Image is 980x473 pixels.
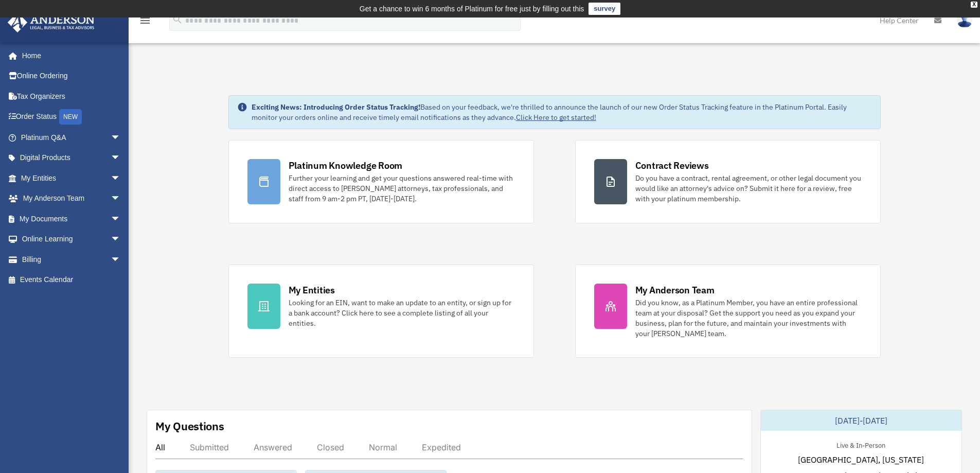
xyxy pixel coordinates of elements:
[190,442,229,452] div: Submitted
[289,173,515,204] div: Further your learning and get your questions answered real-time with direct access to [PERSON_NAM...
[7,107,136,128] a: Order StatusNEW
[589,3,620,15] a: survey
[155,418,224,434] div: My Questions
[252,102,872,122] div: Based on your feedback, we're thrilled to announce the launch of our new Order Status Tracking fe...
[59,109,82,125] div: NEW
[155,442,165,452] div: All
[111,127,131,148] span: arrow_drop_down
[422,442,461,452] div: Expedited
[7,66,136,86] a: Online Ordering
[575,140,881,223] a: Contract Reviews Do you have a contract, rental agreement, or other legal document you would like...
[635,159,709,172] div: Contract Reviews
[7,127,136,148] a: Platinum Q&Aarrow_drop_down
[7,249,136,270] a: Billingarrow_drop_down
[635,297,862,339] div: Did you know, as a Platinum Member, you have an entire professional team at your disposal? Get th...
[254,442,292,452] div: Answered
[111,168,131,189] span: arrow_drop_down
[5,12,98,32] img: Anderson Advisors Platinum Portal
[7,208,136,229] a: My Documentsarrow_drop_down
[252,102,420,112] strong: Exciting News: Introducing Order Status Tracking!
[971,2,977,8] div: close
[7,45,131,66] a: Home
[289,159,403,172] div: Platinum Knowledge Room
[7,270,136,290] a: Events Calendar
[369,442,397,452] div: Normal
[139,18,151,27] a: menu
[516,113,596,122] a: Click Here to get started!
[828,439,894,450] div: Live & In-Person
[575,265,881,358] a: My Anderson Team Did you know, as a Platinum Member, you have an entire professional team at your...
[635,284,715,296] div: My Anderson Team
[111,208,131,230] span: arrow_drop_down
[7,86,136,107] a: Tax Organizers
[228,140,534,223] a: Platinum Knowledge Room Further your learning and get your questions answered real-time with dire...
[7,229,136,250] a: Online Learningarrow_drop_down
[111,249,131,270] span: arrow_drop_down
[635,173,862,204] div: Do you have a contract, rental agreement, or other legal document you would like an attorney's ad...
[289,284,335,296] div: My Entities
[111,229,131,250] span: arrow_drop_down
[172,14,183,25] i: search
[139,14,151,27] i: menu
[289,297,515,328] div: Looking for an EIN, want to make an update to an entity, or sign up for a bank account? Click her...
[317,442,344,452] div: Closed
[111,148,131,169] span: arrow_drop_down
[111,188,131,209] span: arrow_drop_down
[7,148,136,168] a: Digital Productsarrow_drop_down
[798,453,924,466] span: [GEOGRAPHIC_DATA], [US_STATE]
[7,168,136,188] a: My Entitiesarrow_drop_down
[228,265,534,358] a: My Entities Looking for an EIN, want to make an update to an entity, or sign up for a bank accoun...
[360,3,584,15] div: Get a chance to win 6 months of Platinum for free just by filling out this
[7,188,136,209] a: My Anderson Teamarrow_drop_down
[957,13,972,28] img: User Pic
[761,410,961,431] div: [DATE]-[DATE]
